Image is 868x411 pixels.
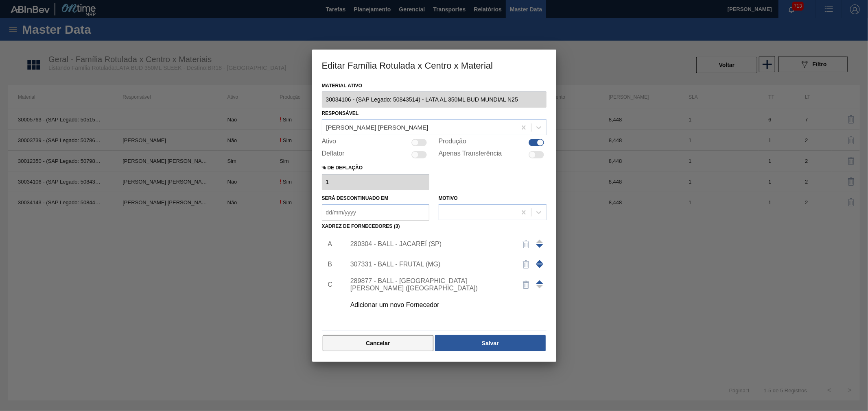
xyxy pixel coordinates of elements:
[516,275,536,294] button: delete-icon
[536,260,543,264] span: Mover para cima
[322,138,337,147] label: Ativo
[350,277,510,292] div: 289877 - BALL - [GEOGRAPHIC_DATA][PERSON_NAME] ([GEOGRAPHIC_DATA])
[521,239,531,249] img: delete-icon
[322,254,335,275] li: B
[516,234,536,254] button: delete-icon
[322,162,430,174] label: % de deflação
[322,150,345,160] label: Deflator
[322,204,430,221] input: dd/mm/yyyy
[350,301,510,309] div: Adicionar um novo Fornecedor
[521,260,531,269] img: delete-icon
[439,195,458,201] label: Motivo
[536,244,543,248] span: Mover para cima
[536,280,543,284] span: Mover para cima
[439,138,467,147] label: Produção
[322,275,335,295] li: C
[322,234,335,254] li: A
[536,264,543,268] span: Mover para cima
[322,195,389,201] label: Será descontinuado em
[521,280,531,290] img: delete-icon
[435,335,545,351] button: Salvar
[439,150,502,160] label: Apenas Transferência
[322,223,400,229] label: Xadrez de Fornecedores (3)
[350,261,510,268] div: 307331 - BALL - FRUTAL (MG)
[350,240,510,248] div: 280304 - BALL - JACAREÍ (SP)
[322,80,547,92] label: Material ativo
[516,255,536,274] button: delete-icon
[312,50,556,80] h3: Editar Família Rotulada x Centro x Material
[326,124,429,131] div: [PERSON_NAME] [PERSON_NAME]
[323,335,434,351] button: Cancelar
[322,110,359,116] label: Responsável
